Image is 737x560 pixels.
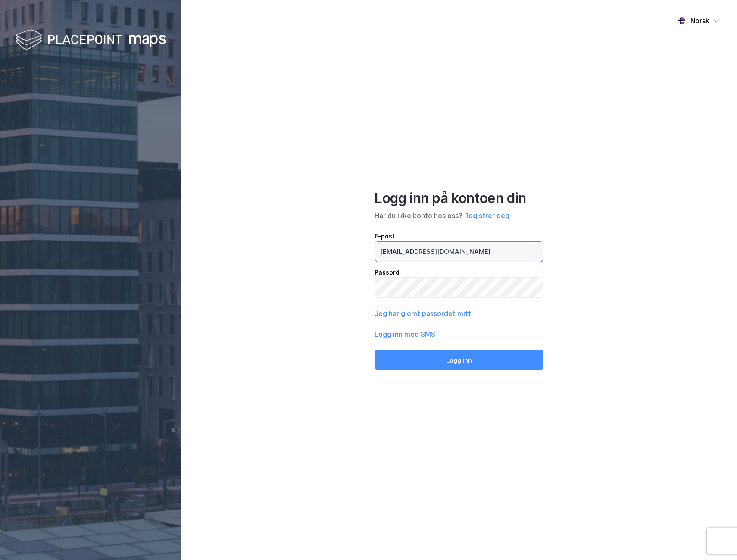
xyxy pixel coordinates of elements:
div: Logg inn på kontoen din [375,190,543,207]
button: Jeg har glemt passordet mitt [375,308,471,319]
button: Logg inn [375,350,543,370]
div: Kontrollprogram for chat [694,519,737,560]
button: Registrer deg [464,210,509,221]
img: logo-white.f07954bde2210d2a523dddb988cd2aa7.svg [15,28,166,53]
div: Passord [375,267,543,278]
iframe: Chat Widget [694,519,737,560]
div: Norsk [690,16,709,26]
div: Har du ikke konto hos oss? [375,210,543,221]
button: Logg inn med SMS [375,329,435,339]
div: E-post [375,231,543,241]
